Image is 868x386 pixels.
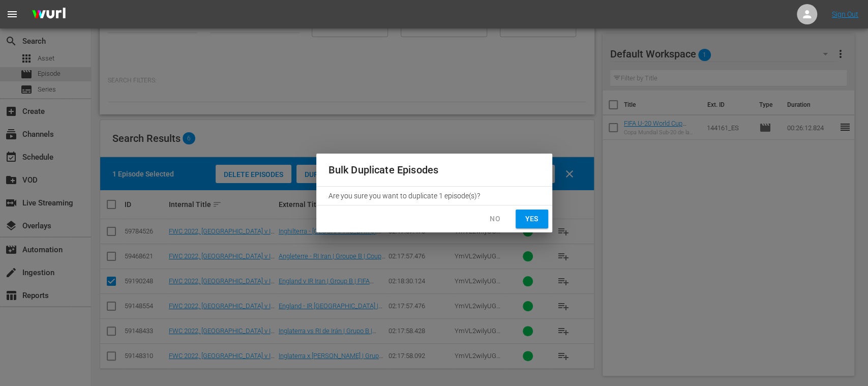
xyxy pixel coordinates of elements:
[487,213,503,225] span: No
[24,3,73,26] img: ans4CAIJ8jUAAAAAAAAAAAAAAAAAAAAAAAAgQb4GAAAAAAAAAAAAAAAAAAAAAAAAJMjXAAAAAAAAAAAAAAAAAAAAAAAAgAT5G...
[479,210,512,228] button: No
[6,8,18,20] span: menu
[524,213,540,225] span: Yes
[516,210,548,228] button: Yes
[316,187,552,205] div: Are you sure you want to duplicate 1 episode(s)?
[832,10,858,18] a: Sign Out
[328,162,540,178] h2: Bulk Duplicate Episodes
